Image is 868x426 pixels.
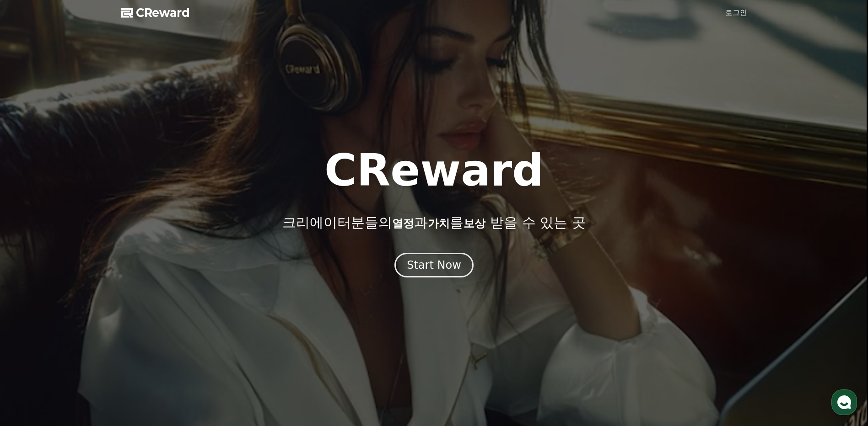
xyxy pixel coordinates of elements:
[136,5,190,20] span: CReward
[324,149,544,192] h1: CReward
[428,217,450,230] span: 가치
[394,262,474,271] a: Start Now
[394,253,474,277] button: Start Now
[464,217,485,230] span: 보상
[282,214,585,231] p: 크리에이터분들의 과 를 받을 수 있는 곳
[407,258,461,272] div: Start Now
[392,217,414,230] span: 열정
[121,5,190,20] a: CReward
[725,7,747,18] a: 로그인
